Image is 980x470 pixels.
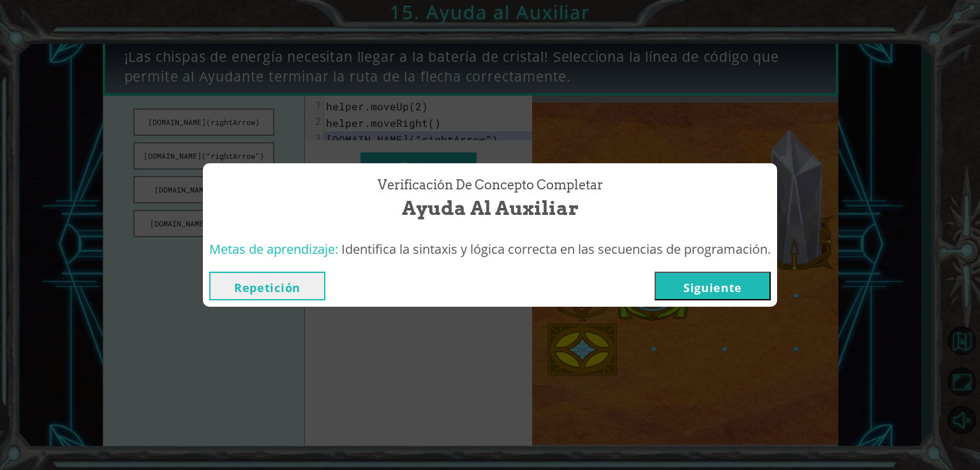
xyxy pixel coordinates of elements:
button: Repetición [209,272,325,300]
span: Ayuda al Auxiliar [402,195,579,222]
button: Siguiente [655,272,771,300]
span: Metas de aprendizaje: [209,240,338,258]
span: Identifica la sintaxis y lógica correcta en las secuencias de programación. [341,240,771,258]
span: Verificación de Concepto Completar [378,176,603,195]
